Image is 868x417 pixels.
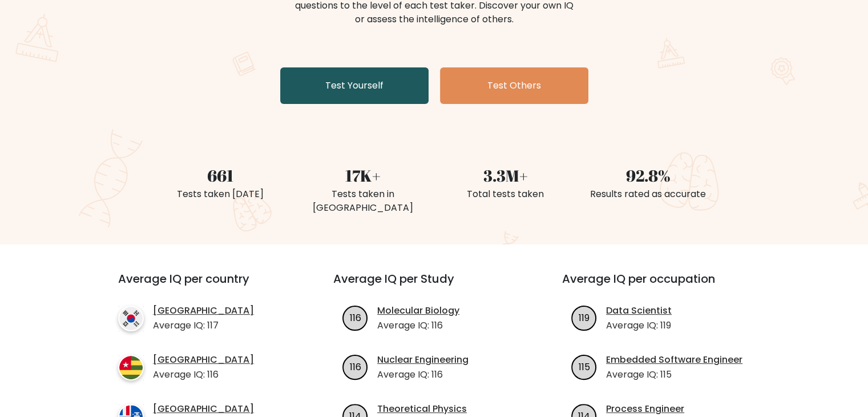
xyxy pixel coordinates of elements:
[606,304,672,318] a: Data Scientist
[606,402,684,416] a: Process Engineer
[606,353,742,367] a: Embedded Software Engineer
[153,368,254,382] p: Average IQ: 116
[441,163,570,187] div: 3.3M+
[156,163,285,187] div: 661
[280,67,429,104] a: Test Yourself
[377,319,459,332] p: Average IQ: 116
[153,402,254,416] a: [GEOGRAPHIC_DATA]
[441,187,570,201] div: Total tests taken
[298,187,427,215] div: Tests taken in [GEOGRAPHIC_DATA]
[584,187,713,201] div: Results rated as accurate
[579,311,590,324] text: 119
[377,368,469,382] p: Average IQ: 116
[118,306,144,331] img: country
[377,304,459,318] a: Molecular Biology
[156,187,285,201] div: Tests taken [DATE]
[377,353,469,367] a: Nuclear Engineering
[333,272,535,299] h3: Average IQ per Study
[298,163,427,187] div: 17K+
[118,272,292,299] h3: Average IQ per country
[584,163,713,187] div: 92.8%
[377,402,467,416] a: Theoretical Physics
[153,319,254,332] p: Average IQ: 117
[440,67,588,104] a: Test Others
[153,353,254,367] a: [GEOGRAPHIC_DATA]
[606,319,672,332] p: Average IQ: 119
[562,272,764,299] h3: Average IQ per occupation
[118,355,144,380] img: country
[153,304,254,318] a: [GEOGRAPHIC_DATA]
[606,368,742,382] p: Average IQ: 115
[579,360,590,373] text: 115
[350,360,361,373] text: 116
[350,311,361,324] text: 116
